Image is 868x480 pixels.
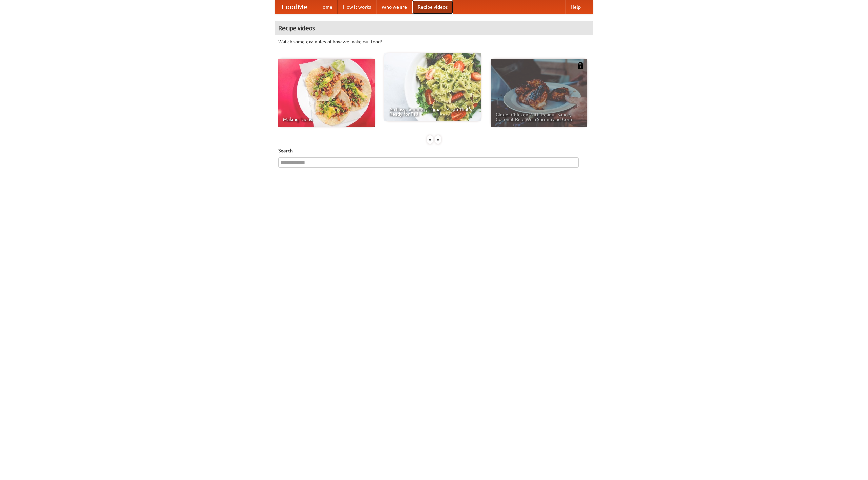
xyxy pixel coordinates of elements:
h4: Recipe videos [275,21,593,35]
span: An Easy, Summery Tomato Pasta That's Ready for Fall [389,107,476,116]
div: « [427,135,433,144]
a: An Easy, Summery Tomato Pasta That's Ready for Fall [384,53,481,121]
a: Help [565,0,586,14]
a: How it works [338,0,376,14]
h5: Search [278,147,590,154]
a: Making Tacos [278,59,375,127]
span: Making Tacos [283,117,370,122]
div: » [435,135,441,144]
img: 483408.png [577,62,584,69]
a: Home [314,0,338,14]
p: Watch some examples of how we make our food! [278,38,590,45]
a: FoodMe [275,0,314,14]
a: Recipe videos [412,0,453,14]
a: Who we are [376,0,412,14]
